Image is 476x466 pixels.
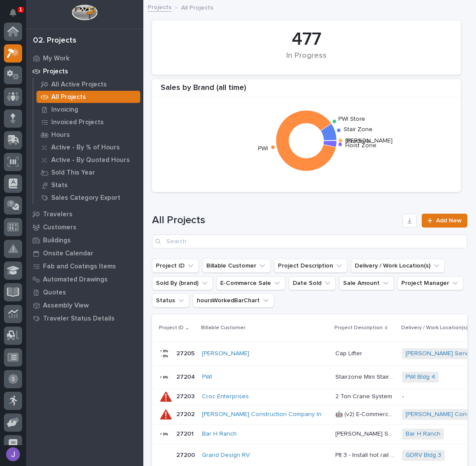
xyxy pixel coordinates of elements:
[43,237,71,245] p: Buildings
[19,7,22,13] p: 1
[33,154,143,166] a: Active - By Quoted Hours
[33,166,143,178] a: Sold This Year
[26,234,143,247] a: Buildings
[397,276,463,290] button: Project Manager
[43,263,116,271] p: Fab and Coatings Items
[176,409,196,418] p: 27202
[159,323,184,333] p: Project ID
[51,93,86,101] p: All Projects
[26,273,143,286] a: Automated Drawings
[26,247,143,260] a: Onsite Calendar
[43,315,115,323] p: Traveler Status Details
[51,194,120,202] p: Sales Category Export
[406,350,476,357] a: [PERSON_NAME] Service
[202,373,212,381] a: PWI
[335,429,397,438] p: [PERSON_NAME] Shop
[26,299,143,312] a: Assembly View
[406,373,435,381] a: PWI Bldg 4
[72,4,97,20] img: Workspace Logo
[43,68,68,76] p: Projects
[51,119,104,126] p: Invoiced Projects
[193,294,274,307] button: hoursWorkedBarChart
[33,78,143,90] a: All Active Projects
[33,91,143,103] a: All Projects
[33,116,143,128] a: Invoiced Projects
[406,452,441,459] a: GDRV Bldg 3
[26,52,143,65] a: My Work
[43,302,89,310] p: Assembly View
[43,289,66,297] p: Quotes
[274,259,347,273] button: Project Description
[181,2,213,12] p: All Projects
[152,259,199,273] button: Project ID
[33,141,143,153] a: Active - By % of Hours
[43,250,93,258] p: Onsite Calendar
[345,138,377,144] text: Structural …
[26,208,143,221] a: Travelers
[202,452,250,459] a: Grand Design RV
[51,144,120,152] p: Active - By % of Hours
[422,214,467,228] a: Add New
[51,81,107,89] p: All Active Projects
[4,3,22,22] button: Notifications
[43,55,69,63] p: My Work
[335,372,397,381] p: Stairzone Mini Stairs Desktop Mailer
[51,131,70,139] p: Hours
[202,430,237,438] a: Bar H Ranch
[202,393,249,400] a: Croc Enterprises
[152,294,189,307] button: Status
[167,51,446,69] div: In Progress
[26,221,143,234] a: Customers
[152,83,461,98] div: Sales by Brand (all time)
[33,103,143,116] a: Invoicing
[176,429,195,438] p: 27201
[345,138,393,144] text: [PERSON_NAME]
[33,36,76,46] div: 02. Projects
[148,2,172,12] a: Projects
[339,276,394,290] button: Sale Amount
[43,224,76,231] p: Customers
[51,156,130,164] p: Active - By Quoted Hours
[406,430,440,438] a: Bar H Ranch
[176,450,197,459] p: 27200
[11,9,22,23] div: Notifications1
[152,214,399,227] h1: All Projects
[51,106,78,114] p: Invoicing
[335,450,397,459] p: Plt 3 - Install hot rail end caps on the 5 systems & lights/sirens on 2 bridges (floors dept)
[26,312,143,325] a: Traveler Status Details
[202,350,249,357] a: [PERSON_NAME]
[401,323,468,333] p: Delivery / Work Location(s)
[4,445,22,463] button: users-avatar
[344,126,373,132] text: Stair Zone
[351,259,445,273] button: Delivery / Work Location(s)
[335,391,394,400] p: 2 Ton Crane System
[289,276,336,290] button: Date Sold
[167,29,446,50] div: 477
[33,179,143,191] a: Stats
[335,409,397,418] p: 🤖 (v2) E-Commerce Order with Fab Item
[201,323,245,333] p: Billable Customer
[152,276,213,290] button: Sold By (brand)
[202,411,321,418] a: [PERSON_NAME] Construction Company In
[258,146,268,152] text: PWI
[345,142,377,149] text: Hoist Zone
[216,276,285,290] button: E-Commerce Sale
[176,391,196,400] p: 27203
[335,348,364,357] p: Cap Lifter
[176,372,197,381] p: 27204
[26,286,143,299] a: Quotes
[26,260,143,273] a: Fab and Coatings Items
[33,192,143,204] a: Sales Category Export
[43,211,73,218] p: Travelers
[202,259,271,273] button: Billable Customer
[176,348,196,357] p: 27205
[152,235,467,248] input: Search
[43,276,108,284] p: Automated Drawings
[51,182,68,189] p: Stats
[33,129,143,141] a: Hours
[51,169,95,177] p: Sold This Year
[26,65,143,78] a: Projects
[339,116,366,122] text: PWI Store
[334,323,383,333] p: Project Description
